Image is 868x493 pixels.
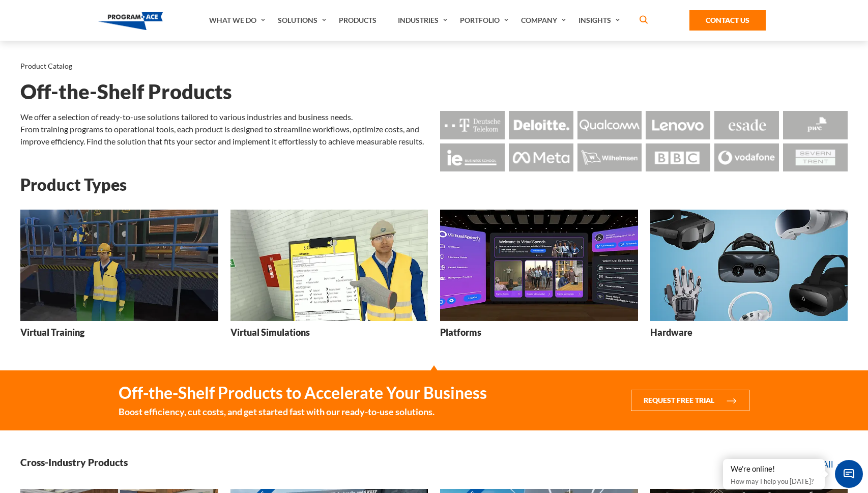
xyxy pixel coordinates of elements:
[20,326,84,339] h3: Virtual Training
[650,210,848,346] a: Hardware
[646,143,710,172] img: Logo - BBC
[714,143,779,172] img: Logo - Vodafone
[689,10,766,31] a: Contact Us
[230,210,428,346] a: Virtual Simulations
[20,210,218,321] img: Virtual Training
[20,210,218,346] a: Virtual Training
[783,111,848,139] img: Logo - Pwc
[509,111,573,139] img: Logo - Deloitte
[577,143,642,172] img: Logo - Wilhemsen
[230,210,428,321] img: Virtual Simulations
[440,326,481,339] h3: Platforms
[650,210,848,321] img: Hardware
[440,210,638,346] a: Platforms
[98,12,163,30] img: Program-Ace
[731,475,817,487] p: How may I help you [DATE]?
[119,383,487,403] strong: Off-the-Shelf Products to Accelerate Your Business
[20,60,848,73] nav: breadcrumb
[783,143,848,172] img: Logo - Seven Trent
[800,457,848,471] a: View All
[509,143,573,172] img: Logo - Meta
[714,111,779,139] img: Logo - Esade
[20,60,72,73] li: Product Catalog
[440,111,505,139] img: Logo - Deutsche Telekom
[20,456,128,469] h3: Cross-Industry Products
[20,176,848,193] h2: Product Types
[577,111,642,139] img: Logo - Qualcomm
[20,83,848,101] h1: Off-the-Shelf Products
[835,460,863,488] span: Chat Widget
[631,390,749,411] button: Request Free Trial
[650,326,692,339] h3: Hardware
[20,123,428,148] p: From training programs to operational tools, each product is designed to streamline workflows, op...
[20,111,428,123] p: We offer a selection of ready-to-use solutions tailored to various industries and business needs.
[731,464,817,474] div: We're online!
[119,405,487,418] small: Boost efficiency, cut costs, and get started fast with our ready-to-use solutions.
[646,111,710,139] img: Logo - Lenovo
[230,326,310,339] h3: Virtual Simulations
[440,210,638,321] img: Platforms
[440,143,505,172] img: Logo - Ie Business School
